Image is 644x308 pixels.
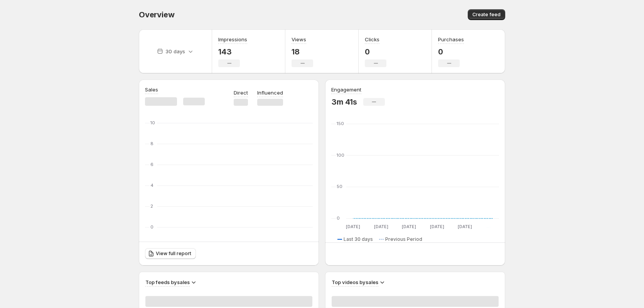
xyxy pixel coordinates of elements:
h3: Sales [145,86,158,93]
text: 50 [337,184,342,189]
h3: Views [292,36,306,43]
h3: Engagement [331,86,361,93]
text: 8 [150,141,153,146]
text: 10 [150,120,155,125]
text: 2 [150,203,153,209]
text: 150 [337,121,344,126]
p: 0 [365,47,386,56]
p: Influenced [257,89,283,96]
text: 0 [337,215,340,221]
p: 0 [438,47,464,56]
p: 30 days [165,47,185,55]
span: Create feed [472,12,501,18]
span: Overview [139,10,174,19]
text: [DATE] [458,224,472,229]
h3: Top videos by sales [332,278,378,286]
h3: Purchases [438,36,464,43]
span: View full report [156,250,191,257]
p: 3m 41s [331,97,357,107]
text: [DATE] [402,224,416,229]
span: Previous Period [385,236,422,242]
h3: Impressions [218,36,247,43]
p: Direct [234,89,248,96]
p: 143 [218,47,247,56]
text: 4 [150,183,153,188]
text: 100 [337,152,344,158]
button: Create feed [468,9,505,20]
text: 6 [150,162,153,167]
text: [DATE] [374,224,388,229]
a: View full report [145,248,196,259]
h3: Clicks [365,36,379,43]
h3: Top feeds by sales [145,278,190,286]
text: [DATE] [430,224,444,229]
text: [DATE] [346,224,360,229]
text: 0 [150,224,153,230]
p: 18 [292,47,313,56]
span: Last 30 days [344,236,373,242]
